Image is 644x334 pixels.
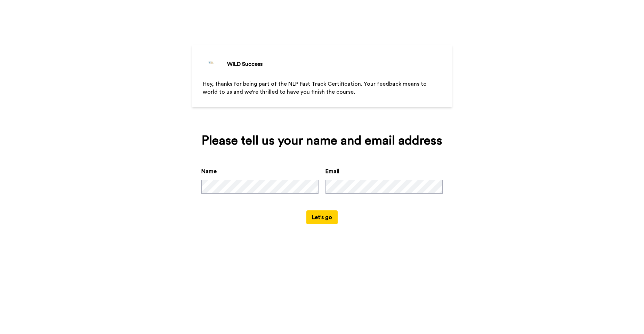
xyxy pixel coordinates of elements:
[201,167,217,176] label: Name
[201,134,443,148] div: Please tell us your name and email address
[227,60,263,68] div: WILD Success
[203,81,428,95] span: Hey, thanks for being part of the NLP Fast Track Certification. Your feedback means to world to u...
[306,210,338,224] button: Let's go
[325,167,339,176] label: Email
